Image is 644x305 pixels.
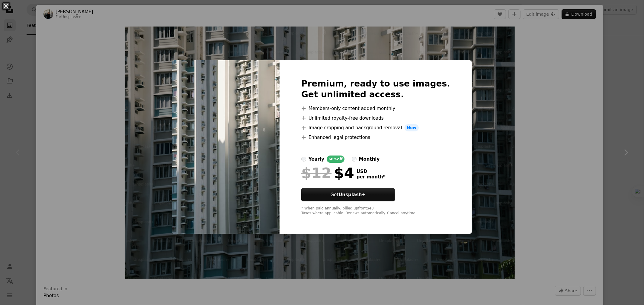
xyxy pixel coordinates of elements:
[338,192,366,197] strong: Unsplash+
[301,134,450,141] li: Enhanced legal protections
[301,165,354,181] div: $4
[309,156,324,163] div: yearly
[301,206,450,216] div: * When paid annually, billed upfront $48 Taxes where applicable. Renews automatically. Cancel any...
[172,60,280,234] img: premium_photo-1756181211629-a024a0154173
[357,169,386,174] span: USD
[405,124,419,131] span: New
[301,105,450,112] li: Members-only content added monthly
[301,165,332,181] span: $12
[301,157,306,162] input: yearly66%off
[359,156,380,163] div: monthly
[352,157,357,162] input: monthly
[357,174,386,180] span: per month *
[327,156,344,163] div: 66% off
[301,78,450,100] h2: Premium, ready to use images. Get unlimited access.
[301,115,450,122] li: Unlimited royalty-free downloads
[301,188,395,201] button: GetUnsplash+
[301,124,450,131] li: Image cropping and background removal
